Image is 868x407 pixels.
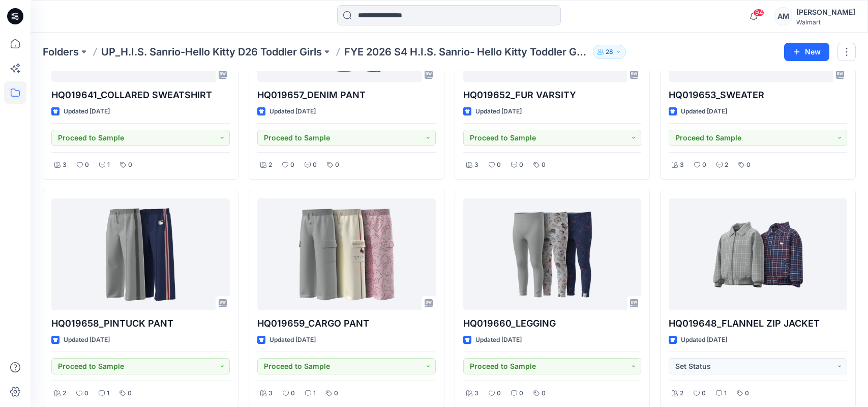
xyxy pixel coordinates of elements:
button: 28 [593,45,626,59]
p: 0 [542,388,546,399]
p: 1 [107,160,110,170]
p: HQ019657_DENIM PANT [257,88,436,102]
p: 1 [313,388,316,399]
button: New [784,43,829,61]
p: 2 [725,160,728,170]
p: HQ019658_PINTUCK PANT [51,316,230,331]
p: Updated [DATE] [681,335,727,345]
p: Updated [DATE] [475,335,522,345]
div: AM [774,7,792,25]
p: 0 [497,160,501,170]
p: 0 [128,160,132,170]
p: HQ019641_COLLARED SWEATSHIRT [51,88,230,102]
p: 0 [519,160,523,170]
p: 0 [335,160,339,170]
p: Updated [DATE] [64,335,110,345]
p: 3 [63,160,67,170]
p: 0 [519,388,523,399]
p: 3 [474,388,478,399]
div: [PERSON_NAME] [796,6,855,18]
p: 0 [746,160,751,170]
p: 0 [334,388,338,399]
p: 0 [702,388,706,399]
p: 0 [702,160,706,170]
p: 3 [680,160,684,170]
p: Updated [DATE] [270,106,316,117]
p: 0 [128,388,132,399]
p: 3 [474,160,478,170]
p: 2 [268,160,272,170]
p: 1 [724,388,727,399]
a: HQ019658_PINTUCK PANT [51,198,230,310]
p: HQ019653_SWEATER [669,88,847,102]
p: Updated [DATE] [270,335,316,345]
p: 0 [313,160,317,170]
p: Updated [DATE] [64,106,110,117]
div: Walmart [796,18,855,26]
p: 0 [291,388,295,399]
p: HQ019648_FLANNEL ZIP JACKET [669,316,847,331]
a: Folders [43,45,79,59]
p: HQ019659_CARGO PANT [257,316,436,331]
a: UP_H.I.S. Sanrio-Hello Kitty D26 Toddler Girls [101,45,322,59]
p: 0 [290,160,294,170]
p: 28 [606,46,613,57]
p: 0 [542,160,546,170]
p: 0 [497,388,501,399]
p: HQ019652_FUR VARSITY [463,88,642,102]
p: 0 [745,388,749,399]
p: Updated [DATE] [475,106,522,117]
p: HQ019660_LEGGING [463,316,642,331]
p: 0 [84,388,88,399]
p: 3 [268,388,273,399]
p: FYE 2026 S4 H.I.S. Sanrio- Hello Kitty Toddler Girls Board [344,45,589,59]
a: HQ019648_FLANNEL ZIP JACKET [669,198,847,310]
p: Updated [DATE] [681,106,727,117]
span: 94 [753,9,764,17]
a: HQ019660_LEGGING [463,198,642,310]
p: 0 [85,160,89,170]
p: 1 [107,388,109,399]
a: HQ019659_CARGO PANT [257,198,436,310]
p: 2 [680,388,683,399]
p: 2 [63,388,66,399]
